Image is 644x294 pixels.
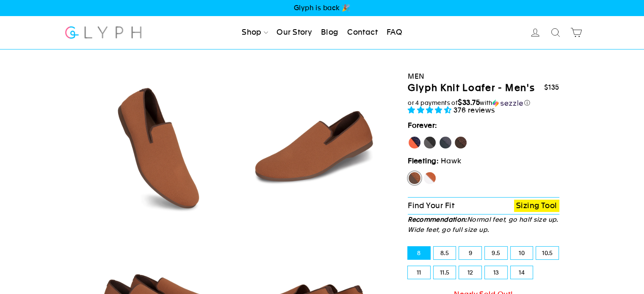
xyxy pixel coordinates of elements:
label: 11 [408,266,430,279]
label: 8 [408,247,430,259]
label: Panther [423,136,437,149]
a: Our Story [273,23,315,42]
label: 8.5 [434,247,456,259]
span: $33.75 [458,98,480,107]
label: 13 [485,266,507,279]
label: 10.5 [536,247,558,259]
span: Hawk [441,157,462,165]
label: Rhino [439,136,452,149]
strong: Fleeting: [408,157,439,165]
a: Sizing Tool [514,200,559,212]
ul: Primary [238,23,406,42]
strong: Forever: [408,121,437,129]
label: 9 [459,247,481,259]
a: FAQ [383,23,406,42]
span: Find Your Fit [408,201,454,210]
img: Glyph [64,21,143,44]
label: [PERSON_NAME] [408,136,421,149]
span: 4.73 stars [408,106,453,114]
a: Contact [344,23,381,42]
label: Fox [423,171,437,185]
label: 12 [459,266,481,279]
img: Hawk [89,74,233,219]
label: 10 [511,247,533,259]
p: Normal feet, go half size up. Wide feet, go full size up. [408,214,559,235]
strong: Recommendation: [408,216,467,223]
img: Sezzle [492,99,523,107]
div: Men [408,71,559,82]
label: 9.5 [485,247,507,259]
label: Hawk [408,171,421,185]
span: $135 [544,83,559,91]
label: 14 [511,266,533,279]
a: Blog [318,23,342,42]
label: Mustang [454,136,467,149]
span: 376 reviews [453,106,495,114]
label: 11.5 [434,266,456,279]
a: Shop [238,23,271,42]
h1: Glyph Knit Loafer - Men's [408,82,535,94]
div: or 4 payments of$33.75withSezzle Click to learn more about Sezzle [408,99,559,107]
img: Hawk [240,74,385,219]
div: or 4 payments of with [408,99,559,107]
